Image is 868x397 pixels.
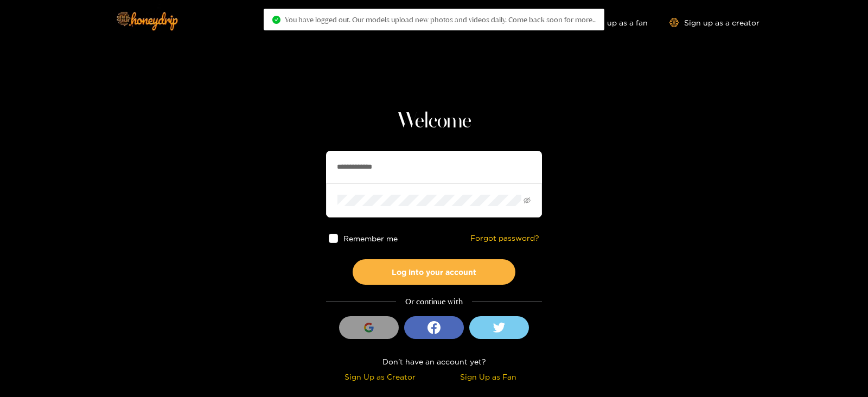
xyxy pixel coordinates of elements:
a: Sign up as a fan [573,18,648,27]
div: Sign Up as Creator [329,370,431,383]
div: Or continue with [326,296,542,308]
span: eye-invisible [524,197,531,204]
span: You have logged out. Our models upload new photos and videos daily. Come back soon for more.. [285,15,596,24]
button: Log into your account [353,259,515,285]
a: Sign up as a creator [669,18,759,27]
a: Forgot password? [470,234,539,243]
div: Don't have an account yet? [326,355,542,368]
div: Sign Up as Fan [437,370,539,383]
span: check-circle [272,16,280,24]
h1: Welcome [326,108,542,135]
span: Remember me [343,234,398,242]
